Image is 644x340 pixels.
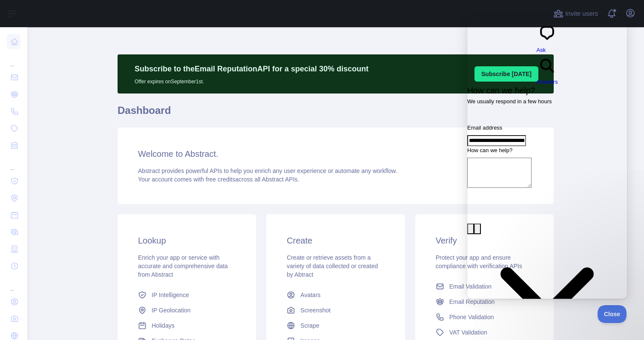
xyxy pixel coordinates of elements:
[432,309,537,325] a: Phone Validation
[432,325,537,340] a: VAT Validation
[135,287,239,303] a: IP Intelligence
[7,275,20,292] div: ...
[467,23,627,299] iframe: To enrich screen reader interactions, please activate Accessibility in Grammarly extension settings
[287,235,384,246] h3: Create
[138,148,533,160] h3: Welcome to Abstract.
[138,235,236,246] h3: Lookup
[152,306,191,314] span: IP Geolocation
[138,254,228,278] span: Enrich your app or service with accurate and comprehensive data from Abstract
[135,63,368,75] p: Subscribe to the Email Reputation API for a special 30 % discount
[135,318,239,333] a: Holidays
[432,279,537,294] a: Email Validation
[283,303,388,318] a: Screenshot
[287,254,378,278] span: Create or retrieve assets from a variety of data collected or created by Abtract
[552,7,600,20] button: Invite users
[206,176,235,183] span: free credits
[436,235,533,246] h3: Verify
[152,291,189,299] span: IP Intelligence
[598,305,627,323] iframe: Help Scout Beacon - Close
[449,282,492,291] span: Email Validation
[449,328,487,337] span: VAT Validation
[135,75,368,85] p: Offer expires on September 1st.
[300,321,319,330] span: Scrape
[432,294,537,309] a: Email Reputation
[138,176,299,183] span: Your account comes with across all Abstract APIs.
[7,51,20,68] div: ...
[300,291,320,299] span: Avatars
[300,306,331,314] span: Screenshot
[436,254,522,269] span: Protect your app and ensure compliance with verification APIs
[118,104,554,124] h1: Dashboard
[449,297,495,306] span: Email Reputation
[7,155,20,172] div: ...
[283,318,388,333] a: Scrape
[138,167,397,174] span: Abstract provides powerful APIs to help you enrich any user experience or automate any workflow.
[152,321,175,330] span: Holidays
[449,313,494,321] span: Phone Validation
[565,9,598,19] span: Invite users
[135,303,239,318] a: IP Geolocation
[283,287,388,303] a: Avatars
